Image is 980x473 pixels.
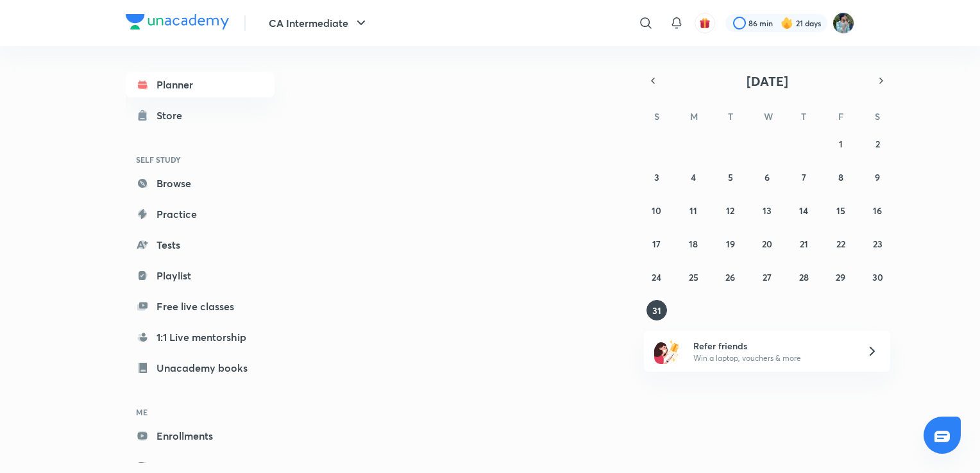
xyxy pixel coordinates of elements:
[156,108,190,123] div: Store
[867,167,888,187] button: August 9, 2025
[875,138,880,150] abbr: August 2, 2025
[763,271,772,283] abbr: August 27, 2025
[757,267,777,287] button: August 27, 2025
[836,238,845,250] abbr: August 22, 2025
[873,238,883,250] abbr: August 23, 2025
[763,204,772,217] abbr: August 13, 2025
[836,204,845,217] abbr: August 15, 2025
[646,233,667,254] button: August 17, 2025
[832,12,854,34] img: Santosh Kumar Thakur
[728,110,733,122] abbr: Tuesday
[689,271,698,283] abbr: August 25, 2025
[757,233,777,254] button: August 20, 2025
[728,171,733,183] abbr: August 5, 2025
[762,238,772,250] abbr: August 20, 2025
[683,200,704,220] button: August 11, 2025
[646,267,667,287] button: August 24, 2025
[652,238,661,250] abbr: August 17, 2025
[838,110,843,122] abbr: Friday
[757,167,777,187] button: August 6, 2025
[646,167,667,187] button: August 3, 2025
[683,233,704,254] button: August 18, 2025
[726,238,735,250] abbr: August 19, 2025
[652,304,661,317] abbr: August 31, 2025
[793,233,814,254] button: August 21, 2025
[725,271,735,283] abbr: August 26, 2025
[764,110,773,122] abbr: Wednesday
[126,170,275,196] a: Browse
[126,324,275,350] a: 1:1 Live mentorship
[831,267,851,287] button: August 29, 2025
[261,10,376,36] button: CA Intermediate
[838,171,843,183] abbr: August 8, 2025
[793,200,814,220] button: August 14, 2025
[831,167,851,187] button: August 8, 2025
[726,204,734,217] abbr: August 12, 2025
[831,200,851,220] button: August 15, 2025
[126,232,275,258] a: Tests
[799,204,808,217] abbr: August 14, 2025
[867,233,888,254] button: August 23, 2025
[662,72,872,90] button: [DATE]
[747,72,788,90] span: [DATE]
[126,14,229,29] img: Company Logo
[831,133,851,154] button: August 1, 2025
[126,294,275,319] a: Free live classes
[654,110,659,122] abbr: Sunday
[689,238,698,250] abbr: August 18, 2025
[646,200,667,220] button: August 10, 2025
[793,267,814,287] button: August 28, 2025
[126,149,275,170] h6: SELF STUDY
[781,17,793,29] img: streak
[654,338,680,364] img: referral
[765,171,770,183] abbr: August 6, 2025
[831,233,851,254] button: August 22, 2025
[693,353,851,364] p: Win a laptop, vouchers & more
[757,200,777,220] button: August 13, 2025
[689,204,697,217] abbr: August 11, 2025
[126,201,275,227] a: Practice
[720,233,741,254] button: August 19, 2025
[799,271,809,283] abbr: August 28, 2025
[867,200,888,220] button: August 16, 2025
[720,200,741,220] button: August 12, 2025
[802,171,806,183] abbr: August 7, 2025
[800,238,808,250] abbr: August 21, 2025
[654,171,659,183] abbr: August 3, 2025
[690,110,698,122] abbr: Monday
[693,339,851,353] h6: Refer friends
[126,355,275,381] a: Unacademy books
[126,401,275,423] h6: ME
[839,138,843,150] abbr: August 1, 2025
[652,204,661,217] abbr: August 10, 2025
[683,267,704,287] button: August 25, 2025
[695,13,715,33] button: avatar
[699,17,711,29] img: avatar
[126,263,275,288] a: Playlist
[836,271,845,283] abbr: August 29, 2025
[793,167,814,187] button: August 7, 2025
[126,14,229,33] a: Company Logo
[646,300,667,320] button: August 31, 2025
[867,267,888,287] button: August 30, 2025
[652,271,661,283] abbr: August 24, 2025
[683,167,704,187] button: August 4, 2025
[873,204,882,217] abbr: August 16, 2025
[867,133,888,154] button: August 2, 2025
[720,167,741,187] button: August 5, 2025
[691,171,696,183] abbr: August 4, 2025
[872,271,883,283] abbr: August 30, 2025
[720,267,741,287] button: August 26, 2025
[801,110,806,122] abbr: Thursday
[126,72,275,97] a: Planner
[875,110,880,122] abbr: Saturday
[126,103,275,128] a: Store
[126,423,275,449] a: Enrollments
[875,171,880,183] abbr: August 9, 2025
